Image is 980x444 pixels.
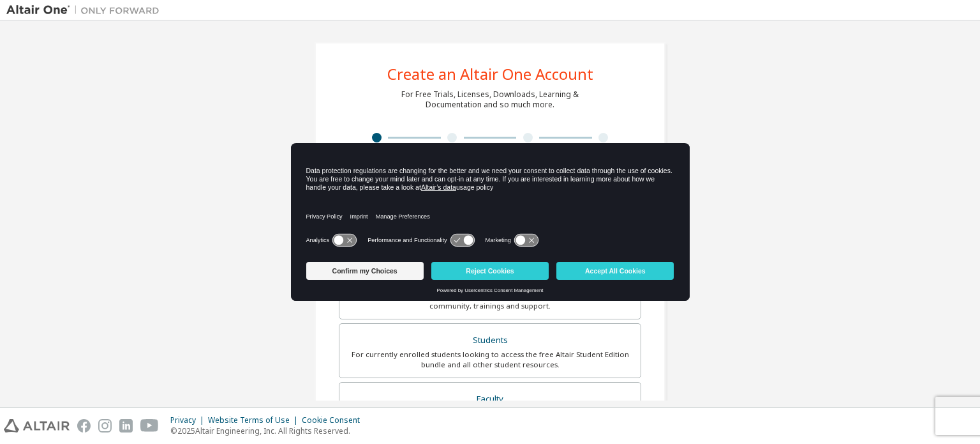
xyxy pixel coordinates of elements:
[208,415,302,425] div: Website Terms of Use
[170,415,208,425] div: Privacy
[77,419,91,433] img: facebook.svg
[140,419,159,433] img: youtube.svg
[401,89,579,110] div: For Free Trials, Licenses, Downloads, Learning & Documentation and so much more.
[119,419,133,433] img: linkedin.svg
[4,419,70,433] img: altair_logo.svg
[347,390,633,408] div: Faculty
[347,332,633,349] div: Students
[6,4,166,17] img: Altair One
[302,415,367,425] div: Cookie Consent
[347,349,633,370] div: For currently enrolled students looking to access the free Altair Student Edition bundle and all ...
[387,66,593,82] div: Create an Altair One Account
[98,419,112,433] img: instagram.svg
[170,425,367,436] p: © 2025 Altair Engineering, Inc. All Rights Reserved.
